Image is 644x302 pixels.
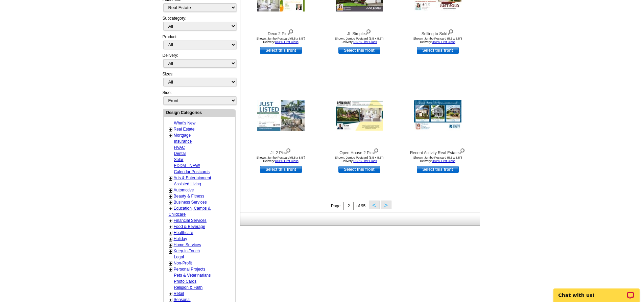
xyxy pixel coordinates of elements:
[169,133,172,138] a: +
[401,156,475,163] div: Shown: Jumbo Postcard (5.5 x 8.5") Delivery:
[369,201,380,209] button: <
[169,206,172,211] a: +
[164,109,235,116] div: Design Categories
[169,176,172,181] a: +
[285,147,291,154] img: view design details
[260,166,302,173] a: use this design
[169,218,172,224] a: +
[169,194,172,199] a: +
[432,40,455,44] a: USPS First Class
[174,218,207,223] a: Financial Services
[174,242,201,247] a: Home Services
[169,230,172,236] a: +
[174,151,186,156] a: Dental
[174,273,211,278] a: Pets & Veterinarians
[244,147,318,156] div: JL 2 Pic
[174,297,191,302] a: Seasonal
[414,100,461,131] img: Recent Activity Real Estate
[174,139,192,144] a: Insurance
[169,291,172,297] a: +
[169,249,172,254] a: +
[401,37,475,44] div: Shown: Jumbo Postcard (5.5 x 8.5") Delivery:
[174,236,187,241] a: Holiday
[353,159,377,163] a: USPS First Class
[365,28,371,35] img: view design details
[287,28,294,35] img: view design details
[174,182,201,186] a: Assisted Living
[169,224,172,230] a: +
[163,34,236,52] div: Product:
[169,206,211,217] a: Education, Camps & Childcare
[169,127,172,132] a: +
[174,169,210,174] a: Calendar Postcards
[174,230,193,235] a: Healthcare
[459,147,465,154] img: view design details
[163,52,236,71] div: Delivery:
[322,37,397,44] div: Shown: Jumbo Postcard (5.5 x 8.5") Delivery:
[174,224,205,229] a: Food & Beverage
[401,147,475,156] div: Recent Activity Real Estate
[174,291,184,296] a: Retail
[169,200,172,205] a: +
[174,163,200,168] a: EDDM - NEW!
[275,40,299,44] a: USPS First Class
[163,15,236,34] div: Subcategory:
[169,188,172,193] a: +
[174,121,196,125] a: What's New
[353,40,377,44] a: USPS First Class
[257,100,305,131] img: JL 2 Pic
[275,159,299,163] a: USPS First Class
[174,194,205,199] a: Beauty & Fitness
[244,37,318,44] div: Shown: Jumbo Postcard (5.5 x 8.5") Delivery:
[381,201,391,209] button: >
[174,133,191,138] a: Mortgage
[174,127,195,132] a: Real Estate
[174,176,211,180] a: Arts & Entertainment
[356,204,365,208] span: of 95
[174,200,207,205] a: Business Services
[174,145,185,150] a: HVAC
[322,156,397,163] div: Shown: Jumbo Postcard (5.5 x 8.5") Delivery:
[169,236,172,242] a: +
[163,90,236,106] div: Side:
[244,156,318,163] div: Shown: Jumbo Postcard (5.5 x 8.5") Delivery:
[322,28,397,37] div: JL Simple
[174,249,200,253] a: Keep-in-Touch
[417,47,459,54] a: use this design
[417,166,459,173] a: use this design
[331,204,340,208] span: Page
[169,242,172,248] a: +
[174,255,184,259] a: Legal
[432,159,455,163] a: USPS First Class
[373,147,379,154] img: view design details
[244,28,318,37] div: Deco 2 Pic
[401,28,475,37] div: Selling to Sold
[169,267,172,272] a: +
[174,279,197,284] a: Photo Cards
[174,261,192,265] a: Non-Profit
[174,157,184,162] a: Solar
[338,166,380,173] a: use this design
[174,285,203,290] a: Religion & Faith
[163,71,236,90] div: Sizes:
[447,28,454,35] img: view design details
[174,188,194,192] a: Automotive
[336,100,383,131] img: Open House 2 Pic
[549,281,644,302] iframe: LiveChat chat widget
[322,147,397,156] div: Open House 2 Pic
[169,261,172,266] a: +
[174,267,206,272] a: Personal Projects
[338,47,380,54] a: use this design
[260,47,302,54] a: use this design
